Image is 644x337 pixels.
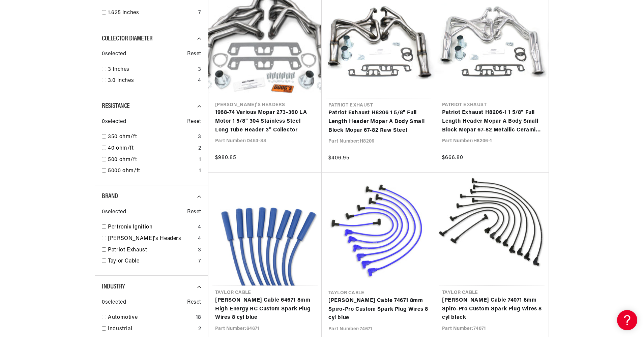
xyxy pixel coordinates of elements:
div: 1 [199,156,201,164]
a: 1968-74 Various Mopar 273-360 LA Motor 1 5/8" 304 Stainless Steel Long Tube Header 3" Collector [215,109,315,134]
span: Industry [102,283,125,290]
a: Patriot Exhaust H8206-1 1 5/8" Full Length Header Mopar A Body Small Block Mopar 67-82 Metallic C... [442,109,542,134]
span: Resistance [102,103,130,110]
a: 500 ohm/ft [108,156,196,164]
span: 0 selected [102,50,126,59]
div: 3 [198,246,201,255]
a: Pertronix Ignition [108,223,195,232]
div: 2 [198,144,201,153]
div: 3 [198,65,201,74]
span: Reset [187,298,201,307]
a: 350 ohm/ft [108,133,195,142]
div: 1 [199,167,201,176]
div: 4 [198,235,201,243]
span: Reset [187,208,201,217]
span: 0 selected [102,118,126,126]
a: 3 Inches [108,65,195,74]
a: Automotive [108,313,193,322]
span: Reset [187,118,201,126]
a: Industrial [108,325,196,334]
a: [PERSON_NAME]'s Headers [108,235,195,243]
a: [PERSON_NAME] Cable 74671 8mm Spiro-Pro Custom Spark Plug Wires 8 cyl blue [328,297,429,323]
div: 3 [198,133,201,142]
span: 0 selected [102,298,126,307]
span: Collector Diameter [102,35,153,42]
a: 3.0 Inches [108,76,195,85]
span: 0 selected [102,208,126,217]
a: Patriot Exhaust H8206 1 5/8" Full Length Header Mopar A Body Small Block Mopar 67-82 Raw Steel [328,109,429,135]
a: 1.625 Inches [108,9,196,18]
a: [PERSON_NAME] Cable 64671 8mm High Energy RC Custom Spark Plug Wires 8 cyl blue [215,296,315,322]
a: 5000 ohm/ft [108,167,196,176]
a: [PERSON_NAME] Cable 74071 8mm Spiro-Pro Custom Spark Plug Wires 8 cyl black [442,296,542,322]
div: 4 [198,76,201,85]
span: Reset [187,50,201,59]
a: Taylor Cable [108,257,196,266]
div: 18 [196,313,201,322]
div: 4 [198,223,201,232]
a: Patriot Exhaust [108,246,195,255]
a: 40 ohm/ft [108,144,196,153]
span: Brand [102,193,118,200]
div: 7 [198,257,201,266]
div: 7 [198,9,201,18]
div: 2 [198,325,201,334]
